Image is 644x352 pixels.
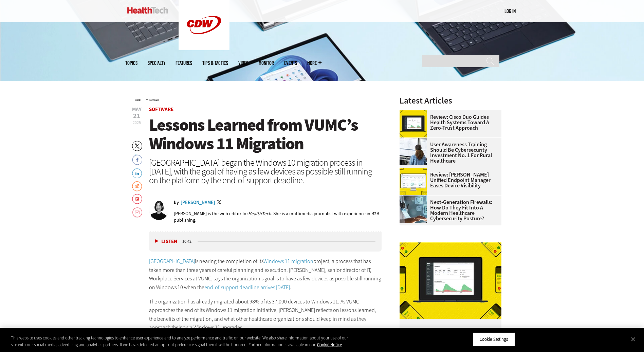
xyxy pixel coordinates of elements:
[179,45,229,52] a: CDW
[149,297,382,332] p: The organization has already migrated about 98% of its 37,000 devices to Windows 11. As VUMC appr...
[400,200,497,221] a: Next-Generation Firewalls: How Do They Fit into a Modern Healthcare Cybersecurity Posture?
[181,238,197,244] div: duration
[149,200,169,220] img: Jordan Scott
[400,196,430,201] a: Doctor using secure tablet
[400,168,427,195] img: Ivanti Unified Endpoint Manager
[135,96,382,102] div: »
[400,168,430,173] a: Ivanti Unified Endpoint Manager
[125,60,137,66] span: Topics
[127,7,168,14] img: Home
[284,60,297,66] a: Events
[202,60,228,66] a: Tips & Tactics
[400,114,497,131] a: Review: Cisco Duo Guides Health Systems Toward a Zero-Trust Approach
[174,200,179,205] span: by
[135,99,141,101] a: Home
[400,96,501,105] h3: Latest Articles
[148,60,165,66] span: Specialty
[149,258,195,265] a: [GEOGRAPHIC_DATA]
[149,106,173,113] a: Software
[238,60,249,66] a: Video
[259,60,274,66] a: MonITor
[400,138,427,165] img: Doctors reviewing information boards
[155,239,177,244] button: Listen
[400,138,430,143] a: Doctors reviewing information boards
[217,200,223,206] a: Twitter
[504,8,516,14] a: Log in
[626,332,641,347] button: Close
[400,142,497,164] a: User Awareness Training Should Be Cybersecurity Investment No. 1 for Rural Healthcare
[132,113,142,119] span: 21
[307,60,321,66] span: More
[473,332,515,347] button: Cookie Settings
[181,200,215,205] a: [PERSON_NAME]
[174,210,382,223] p: [PERSON_NAME] is the web editor for . She is a multimedia journalist with experience in B2B publi...
[149,231,382,252] div: media player
[400,110,427,137] img: Cisco Duo
[149,257,382,292] p: is nearing the completion of its project, a process that has taken more than three years of caref...
[11,335,354,348] div: This website uses cookies and other tracking technologies to enhance user experience and to analy...
[176,60,192,66] a: Features
[400,242,501,319] img: Cisco Duo
[248,210,271,217] em: HealthTech
[132,107,142,112] span: May
[149,158,382,185] div: [GEOGRAPHIC_DATA] began the Windows 10 migration process in [DATE], with the goal of having as fe...
[400,319,501,334] p: Security
[400,110,430,116] a: Cisco Duo
[504,7,516,15] div: User menu
[263,258,313,265] a: Windows 11 migration
[204,284,290,291] a: end-of-support deadline arrives [DATE]
[317,342,342,348] a: More information about your privacy
[149,114,358,155] span: Lessons Learned from VUMC’s Windows 11 Migration
[400,196,427,223] img: Doctor using secure tablet
[133,120,141,125] span: 2025
[400,172,497,188] a: Review: [PERSON_NAME] Unified Endpoint Manager Eases Device Visibility
[149,99,159,101] a: Software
